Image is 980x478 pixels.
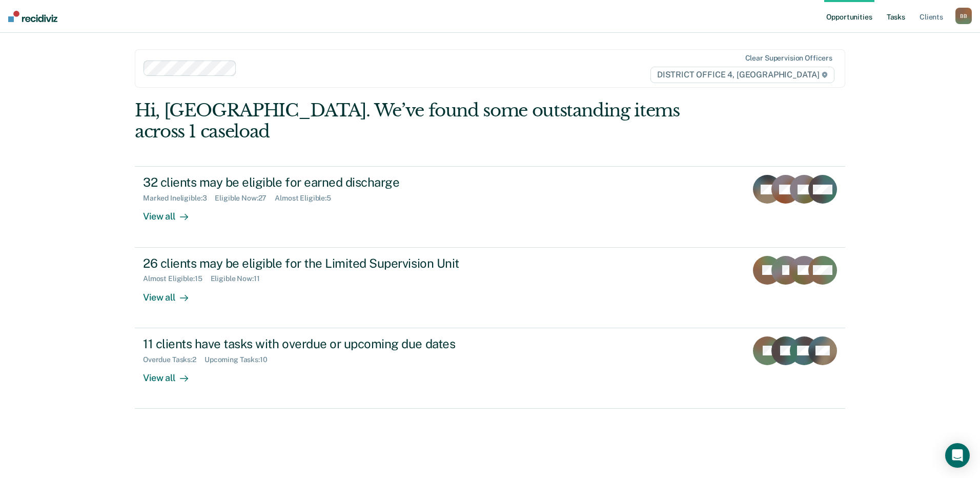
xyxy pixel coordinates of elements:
a: 11 clients have tasks with overdue or upcoming due datesOverdue Tasks:2Upcoming Tasks:10View all [135,328,845,409]
img: Recidiviz [8,11,57,22]
button: BB [955,8,972,24]
span: DISTRICT OFFICE 4, [GEOGRAPHIC_DATA] [650,67,834,83]
div: 26 clients may be eligible for the Limited Supervision Unit [143,256,503,271]
div: View all [143,283,200,303]
div: 32 clients may be eligible for earned discharge [143,175,503,190]
div: 11 clients have tasks with overdue or upcoming due dates [143,336,503,351]
div: Eligible Now : 11 [211,274,268,283]
a: 32 clients may be eligible for earned dischargeMarked Ineligible:3Eligible Now:27Almost Eligible:... [135,166,845,247]
a: 26 clients may be eligible for the Limited Supervision UnitAlmost Eligible:15Eligible Now:11View all [135,248,845,328]
div: Eligible Now : 27 [215,194,275,203]
div: Clear supervision officers [745,54,832,63]
div: View all [143,203,200,223]
div: Almost Eligible : 15 [143,274,211,283]
div: Overdue Tasks : 2 [143,355,205,364]
div: View all [143,364,200,384]
div: Hi, [GEOGRAPHIC_DATA]. We’ve found some outstanding items across 1 caseload [135,100,703,142]
div: Almost Eligible : 5 [275,194,339,203]
div: B B [955,8,972,24]
div: Marked Ineligible : 3 [143,194,215,203]
div: Open Intercom Messenger [945,443,970,468]
div: Upcoming Tasks : 10 [205,355,276,364]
